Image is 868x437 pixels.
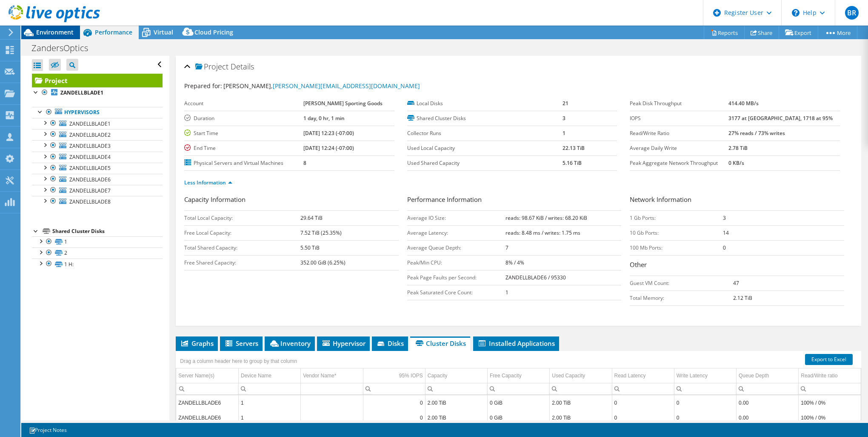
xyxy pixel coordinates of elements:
[301,395,363,410] td: Column Vendor Name*, Value
[178,355,299,367] div: Drag a column header here to group by that column
[505,289,508,296] b: 1
[505,229,580,236] b: reads: 8.48 ms / writes: 1.75 ms
[32,87,163,98] a: ZANDELLBLADE1
[505,259,524,266] b: 8% / 4%
[32,259,163,270] a: 1 H:
[728,100,759,107] b: 414.40 MB/s
[550,383,612,394] td: Column Used Capacity, Filter cell
[425,410,487,425] td: Column Capacity, Value 2.00 TiB
[630,195,844,206] h3: Network Information
[178,371,214,381] div: Server Name(s)
[239,383,301,394] td: Column Device Name, Filter cell
[303,371,360,381] div: Vendor Name*
[239,395,301,410] td: Column Device Name, Value 1
[407,195,622,206] h3: Performance Information
[32,185,163,196] a: ZANDELLBLADE7
[32,163,163,174] a: ZANDELLBLADE5
[733,279,739,287] b: 47
[674,395,736,410] td: Column Write Latency, Value 0
[723,229,729,236] b: 14
[488,395,550,410] td: Column Free Capacity, Value 0 GiB
[32,107,163,118] a: Hypervisors
[300,244,320,251] b: 5.50 TiB
[184,159,303,167] label: Physical Servers and Virtual Machines
[23,425,73,435] a: Project Notes
[300,259,345,266] b: 352.00 GiB (6.25%)
[674,410,736,425] td: Column Write Latency, Value 0
[32,140,163,151] a: ZANDELLBLADE3
[562,100,568,107] b: 21
[303,144,354,152] b: [DATE] 12:24 (-07:00)
[224,339,258,348] span: Servers
[407,114,562,123] label: Shared Cluster Disks
[32,236,163,247] a: 1
[154,28,173,36] span: Virtual
[301,368,363,383] td: Vendor Name* Column
[728,115,833,122] b: 3177 at [GEOGRAPHIC_DATA], 1718 at 95%
[28,43,101,53] h1: ZandersOptics
[303,100,383,107] b: [PERSON_NAME] Sporting Goods
[799,395,861,410] td: Column Read/Write ratio, Value 100% / 0%
[552,371,585,381] div: Used Capacity
[176,410,238,425] td: Column Server Name(s), Value ZANDELLBLADE6
[363,395,425,410] td: Column 95% IOPS, Value 0
[36,28,74,36] span: Environment
[550,395,612,410] td: Column Used Capacity, Value 2.00 TiB
[69,187,111,194] span: ZANDELLBLADE7
[407,225,505,240] td: Average Latency:
[301,383,363,394] td: Column Vendor Name*, Filter cell
[801,371,837,381] div: Read/Write ratio
[239,410,301,425] td: Column Device Name, Value 1
[407,99,562,108] label: Local Disks
[562,115,565,122] b: 3
[505,244,508,251] b: 7
[184,210,300,225] td: Total Local Capacity:
[407,270,505,285] td: Peak Page Faults per Second:
[737,410,799,425] td: Column Queue Depth, Value 0.00
[184,82,222,90] label: Prepared for:
[425,383,487,394] td: Column Capacity, Filter cell
[194,28,233,36] span: Cloud Pricing
[612,410,674,425] td: Column Read Latency, Value 0
[303,115,345,122] b: 1 day, 0 hr, 1 min
[630,276,733,290] td: Guest VM Count:
[630,99,728,108] label: Peak Disk Throughput
[363,410,425,425] td: Column 95% IOPS, Value 0
[69,142,111,149] span: ZANDELLBLADE3
[407,210,505,225] td: Average IO Size:
[488,368,550,383] td: Free Capacity Column
[95,28,132,36] span: Performance
[184,99,303,108] label: Account
[184,195,399,206] h3: Capacity Information
[630,159,728,167] label: Peak Aggregate Network Throughput
[376,339,404,348] span: Disks
[363,368,425,383] td: 95% IOPS Column
[744,26,779,39] a: Share
[737,395,799,410] td: Column Queue Depth, Value 0.00
[184,255,300,270] td: Free Shared Capacity:
[562,129,565,137] b: 1
[407,285,505,300] td: Peak Saturated Core Count:
[195,63,228,71] span: Project
[273,82,420,90] a: [PERSON_NAME][EMAIL_ADDRESS][DOMAIN_NAME]
[303,129,354,137] b: [DATE] 12:23 (-07:00)
[32,196,163,207] a: ZANDELLBLADE8
[239,368,301,383] td: Device Name Column
[630,240,723,255] td: 100 Mb Ports:
[728,129,785,137] b: 27% reads / 73% writes
[407,144,562,152] label: Used Local Capacity
[32,247,163,259] a: 2
[477,339,555,348] span: Installed Applications
[60,89,103,96] b: ZANDELLBLADE1
[407,129,562,138] label: Collector Runs
[550,368,612,383] td: Used Capacity Column
[184,144,303,152] label: End Time
[630,129,728,138] label: Read/Write Ratio
[32,74,163,87] a: Project
[733,294,752,302] b: 2.12 TiB
[805,354,853,365] a: Export to Excel
[32,118,163,129] a: ZANDELLBLADE1
[300,229,342,236] b: 7.52 TiB (25.35%)
[176,383,238,394] td: Column Server Name(s), Filter cell
[612,395,674,410] td: Column Read Latency, Value 0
